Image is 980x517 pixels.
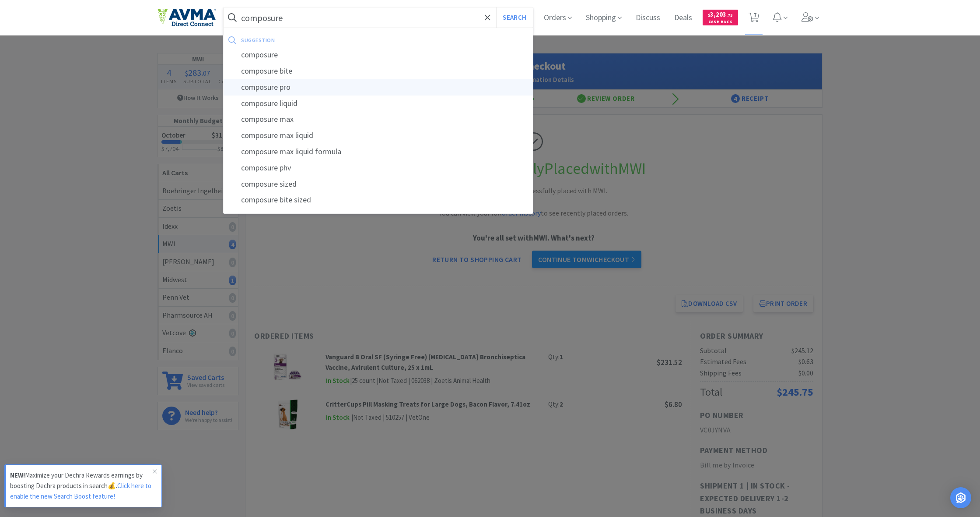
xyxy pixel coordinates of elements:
div: composure liquid [224,96,533,112]
div: composure bite [224,63,533,79]
span: 3,203 [708,10,733,18]
a: Deals [671,14,696,22]
img: e4e33dab9f054f5782a47901c742baa9_102.png [157,8,216,27]
div: composure sized [224,176,533,192]
strong: NEW! [10,471,25,479]
span: . 75 [726,12,733,18]
button: Search [496,7,532,28]
a: 7 [745,15,763,23]
input: Search by item, sku, manufacturer, ingredient, size... [224,7,533,28]
div: composure phv [224,160,533,176]
div: Open Intercom Messenger [950,487,971,508]
span: $ [708,12,710,18]
div: composure max liquid [224,127,533,144]
div: composure max liquid formula [224,144,533,160]
div: composure pro [224,79,533,96]
div: composure max [224,111,533,127]
div: composure [224,47,533,63]
a: Discuss [632,14,664,22]
a: $3,203.75Cash Back [703,6,738,29]
p: Maximize your Dechra Rewards earnings by boosting Dechra products in search💰. [10,470,153,502]
div: composure bite sized [224,192,533,208]
span: Cash Back [708,20,733,25]
div: suggestion [241,33,401,47]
